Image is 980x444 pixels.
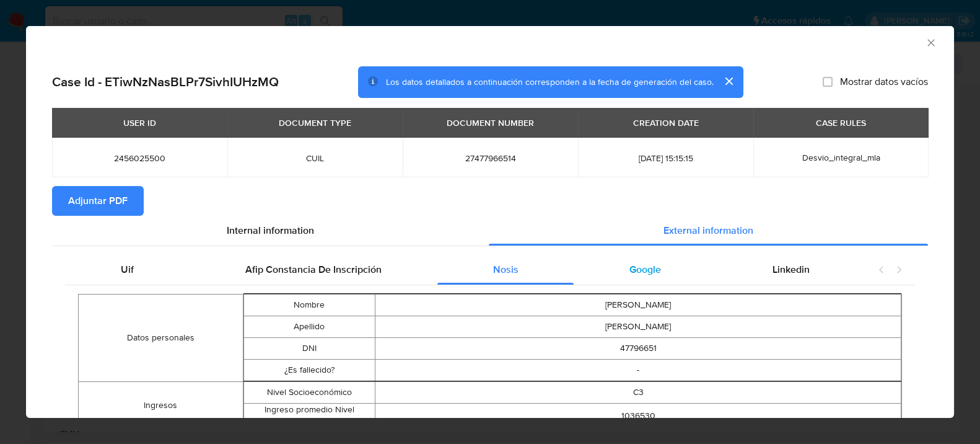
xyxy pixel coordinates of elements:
[375,338,901,360] td: 47796651
[375,382,901,404] td: C3
[663,223,753,238] span: External information
[67,153,212,164] span: 2456025500
[243,382,375,404] td: Nivel Socioeconómico
[121,262,134,277] span: Uif
[243,295,375,316] td: Nombre
[26,26,954,418] div: closure-recommendation-modal
[227,223,314,238] span: Internal information
[116,112,164,133] div: USER ID
[823,77,833,87] input: Mostrar datos vacíos
[245,262,382,277] span: Afip Constancia De Inscripción
[802,151,880,164] span: Desvio_integral_mla
[714,66,743,96] button: cerrar
[840,76,928,88] span: Mostrar datos vacíos
[375,404,901,428] td: 1036530
[65,255,865,285] div: Detailed external info
[418,153,563,164] span: 27477966514
[52,186,144,216] button: Adjuntar PDF
[626,112,706,133] div: CREATION DATE
[52,216,928,246] div: Detailed info
[243,338,375,360] td: DNI
[271,112,359,133] div: DOCUMENT TYPE
[52,74,279,90] h2: Case Id - ETiwNzNasBLPr7SivhIUHzMQ
[593,153,738,164] span: [DATE] 15:15:15
[243,316,375,338] td: Apellido
[375,295,901,316] td: [PERSON_NAME]
[242,153,388,164] span: CUIL
[375,360,901,381] td: -
[68,187,128,215] span: Adjuntar PDF
[439,112,541,133] div: DOCUMENT NUMBER
[79,295,243,382] td: Datos personales
[375,316,901,338] td: [PERSON_NAME]
[243,360,375,381] td: ¿Es fallecido?
[243,404,375,428] td: Ingreso promedio Nivel Socioeconómico
[629,262,661,277] span: Google
[772,262,810,277] span: Linkedin
[492,262,518,277] span: Nosis
[79,382,243,429] td: Ingresos
[925,37,936,48] button: Cerrar ventana
[386,76,714,88] span: Los datos detallados a continuación corresponden a la fecha de generación del caso.
[808,112,873,133] div: CASE RULES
